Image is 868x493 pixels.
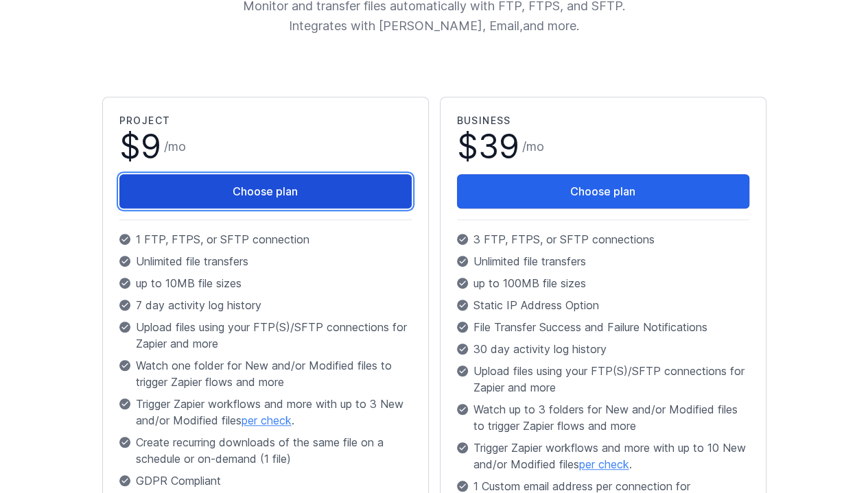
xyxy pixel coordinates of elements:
[119,319,412,352] p: Upload files using your FTP(S)/SFTP connections for Zapier and more
[457,319,749,335] p: File Transfer Success and Failure Notifications
[522,137,544,156] span: /
[473,440,749,472] span: Trigger Zapier workflows and more with up to 10 New and/or Modified files .
[168,139,186,154] span: mo
[579,457,629,471] a: per check
[457,114,749,128] h2: Business
[119,114,412,128] h2: Project
[457,401,749,434] p: Watch up to 3 folders for New and/or Modified files to trigger Zapier flows and more
[457,231,749,248] p: 3 FTP, FTPS, or SFTP connections
[119,297,412,313] p: 7 day activity log history
[526,139,544,154] span: mo
[164,137,186,156] span: /
[119,231,412,248] p: 1 FTP, FTPS, or SFTP connection
[119,357,412,390] p: Watch one folder for New and/or Modified files to trigger Zapier flows and more
[457,341,749,357] p: 30 day activity log history
[478,126,519,167] span: 39
[457,363,749,396] p: Upload files using your FTP(S)/SFTP connections for Zapier and more
[141,126,161,167] span: 9
[799,424,852,477] iframe: Drift Widget Chat Controller
[136,396,412,429] span: Trigger Zapier workflows and more with up to 3 New and/or Modified files .
[457,174,749,208] button: Choose plan
[457,297,749,313] p: Static IP Address Option
[119,253,412,269] p: Unlimited file transfers
[119,130,161,163] span: $
[119,174,412,208] button: Choose plan
[119,434,412,467] p: Create recurring downloads of the same file on a schedule or on-demand (1 file)
[457,253,749,269] p: Unlimited file transfers
[457,130,519,163] span: $
[119,275,412,291] p: up to 10MB file sizes
[457,275,749,291] p: up to 100MB file sizes
[242,413,292,427] a: per check
[119,472,412,489] p: GDPR Compliant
